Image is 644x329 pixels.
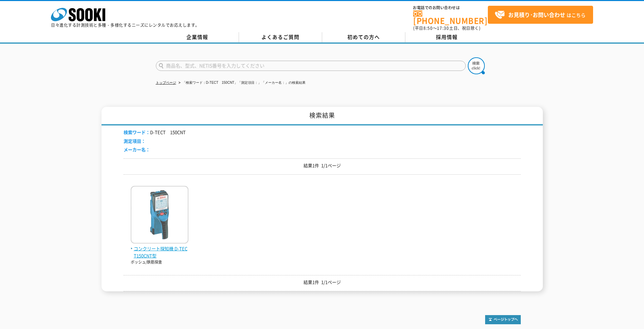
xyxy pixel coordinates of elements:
a: 初めての方へ [322,32,405,42]
p: 結果1件 1/1ページ [124,279,521,286]
span: お電話でのお問い合わせは [413,6,488,10]
span: 17:30 [437,25,449,31]
img: D-TECT150CNT型 [131,186,188,245]
span: (平日 ～ 土日、祝日除く) [413,25,480,31]
input: 商品名、型式、NETIS番号を入力してください [156,61,466,71]
a: トップページ [156,81,176,84]
li: 「検索ワード：D-TECT 150CNT」「測定項目：」「メーカー名：」の検索結果 [177,79,306,86]
a: コンクリート探知機 D-TECT150CNT型 [131,238,188,259]
span: 測定項目： [124,138,146,144]
p: 日々進化する計測技術と多種・多様化するニーズにレンタルでお応えします。 [51,23,200,27]
span: 検索ワード： [124,129,150,135]
h1: 検索結果 [102,107,543,125]
a: お見積り･お問い合わせはこちら [488,6,593,24]
p: 結果1件 1/1ページ [124,162,521,169]
img: btn_search.png [468,57,485,74]
span: 初めての方へ [347,33,380,41]
span: メーカー名： [124,146,150,153]
span: 8:50 [423,25,433,31]
a: [PHONE_NUMBER] [413,11,488,24]
img: トップページへ [485,315,521,324]
li: D-TECT 150CNT [124,129,186,136]
a: よくあるご質問 [239,32,322,42]
a: 企業情報 [156,32,239,42]
a: 採用情報 [405,32,489,42]
p: ボッシュ/鉄筋探査 [131,259,188,265]
strong: お見積り･お問い合わせ [508,11,565,19]
span: コンクリート探知機 D-TECT150CNT型 [131,245,188,259]
span: はこちら [495,10,586,20]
